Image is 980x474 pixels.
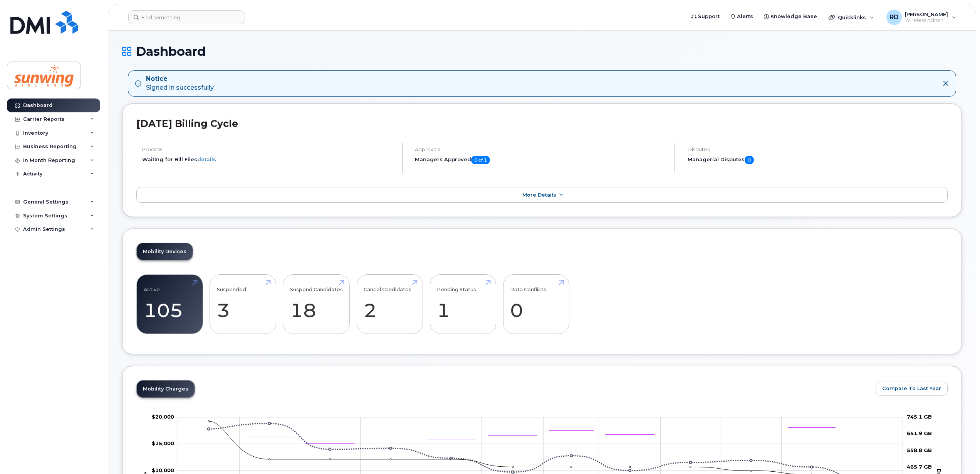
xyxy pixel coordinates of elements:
[146,75,215,92] div: Signed in successfully.
[415,147,668,152] h4: Approvals
[510,279,562,330] a: Data Conflicts 0
[137,243,193,260] a: Mobility Devices
[152,440,174,446] g: $0
[146,75,215,83] strong: Notice
[907,430,932,436] tspan: 651.9 GB
[688,147,948,152] h4: Disputes
[907,414,932,420] tspan: 745.1 GB
[142,156,395,163] li: Waiting for Bill Files
[437,279,489,330] a: Pending Status 1
[152,467,174,473] tspan: $10,000
[137,381,195,397] a: Mobility Charges
[364,279,416,330] a: Cancel Candidates 2
[471,156,490,164] span: 0 of 1
[290,279,343,330] a: Suspend Candidates 18
[197,156,216,162] a: details
[882,385,941,392] span: Compare To Last Year
[217,279,269,330] a: Suspended 3
[144,279,196,330] a: Active 105
[122,45,962,58] h1: Dashboard
[152,414,174,420] g: $0
[152,467,174,473] g: $0
[152,440,174,446] tspan: $15,000
[142,147,395,152] h4: Process
[152,414,174,420] tspan: $20,000
[907,447,932,453] tspan: 558.8 GB
[745,156,754,164] span: 0
[876,382,948,396] button: Compare To Last Year
[907,464,932,470] tspan: 465.7 GB
[415,156,668,164] h5: Managers Approved
[522,192,556,198] span: More Details
[136,118,948,129] h2: [DATE] Billing Cycle
[688,156,948,164] h5: Managerial Disputes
